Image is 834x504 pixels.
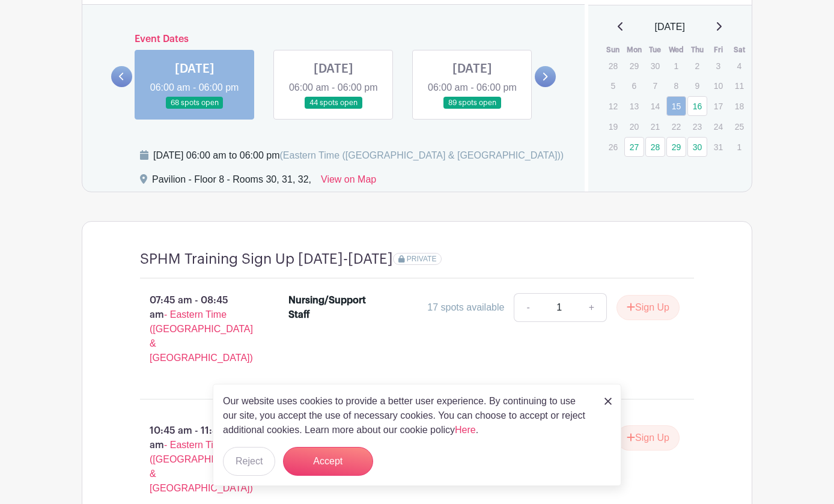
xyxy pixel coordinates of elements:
p: 29 [624,56,644,75]
p: 4 [729,56,749,75]
p: 11 [729,76,749,95]
a: 15 [666,96,686,116]
p: 07:45 am - 08:45 am [121,288,269,370]
span: - Eastern Time ([GEOGRAPHIC_DATA] & [GEOGRAPHIC_DATA]) [150,309,253,363]
p: Our website uses cookies to provide a better user experience. By continuing to use our site, you ... [223,394,592,437]
p: 9 [687,76,707,95]
button: Sign Up [616,425,680,451]
p: 8 [666,76,686,95]
a: 28 [645,137,665,157]
a: 16 [687,96,707,116]
h4: SPHM Training Sign Up [DATE]-[DATE] [140,250,393,268]
p: 30 [645,56,665,75]
button: Sign Up [616,295,680,320]
p: 1 [729,138,749,156]
span: PRIVATE [407,255,437,263]
p: 22 [666,117,686,136]
p: 10 [708,76,728,95]
th: Thu [687,44,708,56]
th: Mon [624,44,645,56]
p: 20 [624,117,644,136]
p: 28 [603,56,623,75]
th: Sat [729,44,750,56]
p: 1 [666,56,686,75]
div: [DATE] 06:00 am to 06:00 pm [153,148,564,163]
a: View on Map [321,172,376,192]
p: 21 [645,117,665,136]
th: Tue [645,44,666,56]
th: Wed [666,44,687,56]
img: close_button-5f87c8562297e5c2d7936805f587ecaba9071eb48480494691a3f1689db116b3.svg [604,398,612,405]
a: - [514,293,541,322]
a: + [577,293,607,322]
span: [DATE] [655,20,685,34]
p: 19 [603,117,623,136]
div: Nursing/Support Staff [288,293,372,322]
a: 27 [624,137,644,157]
p: 10:45 am - 11:45 am [121,419,269,500]
button: Accept [283,447,373,476]
a: 30 [687,137,707,157]
span: (Eastern Time ([GEOGRAPHIC_DATA] & [GEOGRAPHIC_DATA])) [279,150,564,160]
p: 31 [708,138,728,156]
p: 26 [603,138,623,156]
p: 2 [687,56,707,75]
div: Pavilion - Floor 8 - Rooms 30, 31, 32, [152,172,311,192]
h6: Event Dates [132,34,535,45]
a: 29 [666,137,686,157]
p: 12 [603,97,623,115]
th: Sun [603,44,624,56]
p: 25 [729,117,749,136]
span: - Eastern Time ([GEOGRAPHIC_DATA] & [GEOGRAPHIC_DATA]) [150,440,253,493]
p: 6 [624,76,644,95]
button: Reject [223,447,275,476]
p: 13 [624,97,644,115]
p: 24 [708,117,728,136]
a: Here [455,425,476,435]
th: Fri [708,44,729,56]
p: 17 [708,97,728,115]
div: 17 spots available [427,300,504,315]
p: 23 [687,117,707,136]
p: 14 [645,97,665,115]
p: 18 [729,97,749,115]
p: 3 [708,56,728,75]
p: 5 [603,76,623,95]
p: 7 [645,76,665,95]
